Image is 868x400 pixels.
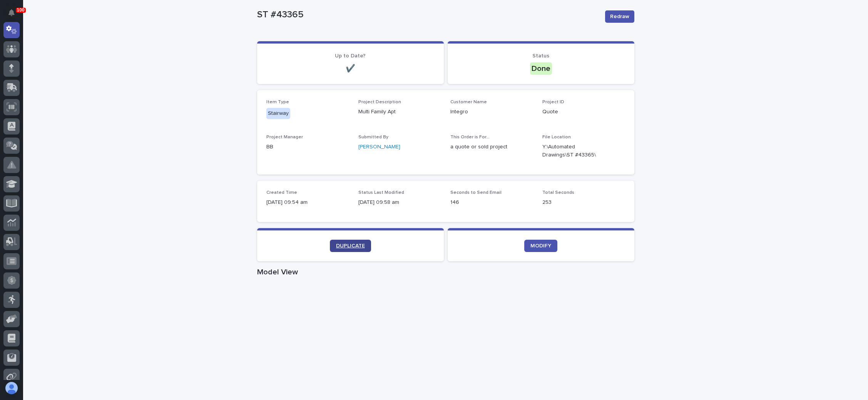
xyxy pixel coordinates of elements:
[330,240,371,252] a: DUPLICATE
[358,143,400,151] a: [PERSON_NAME]
[257,267,634,277] h1: Model View
[542,198,625,207] p: 253
[358,100,401,104] span: Project Description
[266,198,349,207] p: [DATE] 09:54 am
[532,53,549,59] span: Status
[266,108,290,119] div: Stairway
[542,190,574,195] span: Total Seconds
[257,9,599,20] p: ST #43365
[450,198,533,207] p: 146
[524,240,557,252] a: MODIFY
[266,100,289,104] span: Item Type
[530,243,551,249] span: MODIFY
[336,243,365,249] span: DUPLICATE
[542,135,571,139] span: File Location
[266,143,349,151] p: BB
[266,135,303,139] span: Project Manager
[335,53,366,59] span: Up to Date?
[266,190,297,195] span: Created Time
[3,380,20,396] button: users-avatar
[450,108,533,116] p: Integro
[358,108,441,116] p: Multi Family Apt
[17,7,25,13] p: 100
[542,100,564,104] span: Project ID
[605,10,634,23] button: Redraw
[450,190,502,195] span: Seconds to Send Email
[530,62,552,75] div: Done
[358,135,388,139] span: Submitted By
[450,143,533,151] p: a quote or sold project
[542,108,625,116] p: Quote
[450,135,490,139] span: This Order is For...
[358,190,404,195] span: Status Last Modified
[3,5,20,21] button: Notifications
[10,9,20,22] div: Notifications100
[358,198,441,207] p: [DATE] 09:58 am
[610,13,629,20] span: Redraw
[542,143,607,159] : Y:\Automated Drawings\ST #43365\
[450,100,487,104] span: Customer Name
[266,64,435,73] p: ✔️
